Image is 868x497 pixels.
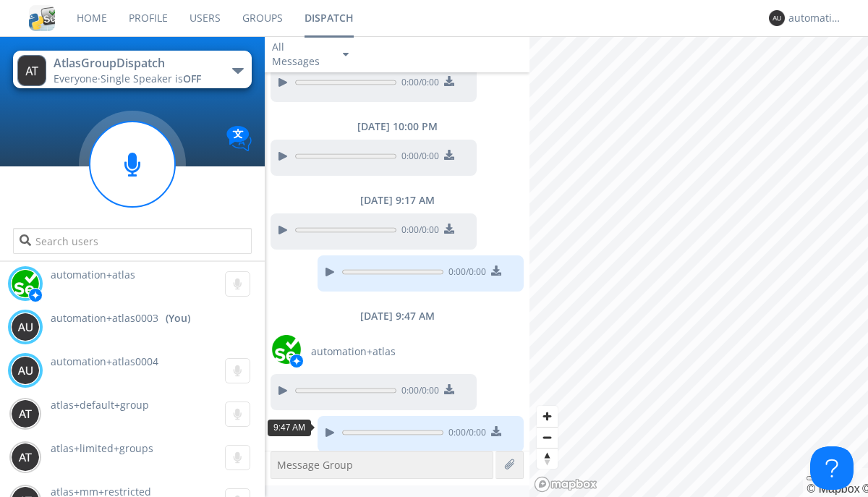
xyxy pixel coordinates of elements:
[534,476,597,493] a: Mapbox logo
[11,399,40,428] img: 373638.png
[343,53,349,56] img: caret-down-sm.svg
[51,441,153,455] span: atlas+limited+groups
[396,76,439,92] span: 0:00 / 0:00
[444,150,454,160] img: download media button
[29,5,55,31] img: cddb5a64eb264b2086981ab96f4c1ba7
[769,10,785,26] img: 373638.png
[396,384,439,400] span: 0:00 / 0:00
[396,224,439,239] span: 0:00 / 0:00
[166,311,190,326] div: (You)
[443,266,486,281] span: 0:00 / 0:00
[51,311,158,326] span: automation+atlas0003
[13,228,251,254] input: Search users
[11,269,40,298] img: d2d01cd9b4174d08988066c6d424eccd
[537,427,558,448] button: Zoom out
[11,443,40,472] img: 373638.png
[272,40,330,69] div: All Messages
[444,384,454,394] img: download media button
[788,11,843,25] div: automation+atlas0003
[396,150,439,166] span: 0:00 / 0:00
[444,76,454,86] img: download media button
[54,72,216,86] div: Everyone ·
[807,476,818,480] button: Toggle attribution
[491,426,501,436] img: download media button
[265,193,529,208] div: [DATE] 9:17 AM
[54,55,216,72] div: AtlasGroupDispatch
[810,446,854,490] iframe: Toggle Customer Support
[272,335,301,364] img: d2d01cd9b4174d08988066c6d424eccd
[17,55,46,86] img: 373638.png
[443,426,486,442] span: 0:00 / 0:00
[101,72,201,85] span: Single Speaker is
[265,309,529,323] div: [DATE] 9:47 AM
[51,268,135,281] span: automation+atlas
[537,428,558,448] span: Zoom out
[13,51,251,88] button: AtlasGroupDispatchEveryone·Single Speaker isOFF
[11,313,40,341] img: 373638.png
[226,126,252,151] img: Translation enabled
[51,398,149,412] span: atlas+default+group
[491,266,501,276] img: download media button
[311,344,396,359] span: automation+atlas
[537,406,558,427] button: Zoom in
[444,224,454,234] img: download media button
[807,483,859,495] a: Mapbox
[51,354,158,368] span: automation+atlas0004
[273,422,305,433] span: 9:47 AM
[183,72,201,85] span: OFF
[265,119,529,134] div: [DATE] 10:00 PM
[537,448,558,469] button: Reset bearing to north
[11,356,40,385] img: 373638.png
